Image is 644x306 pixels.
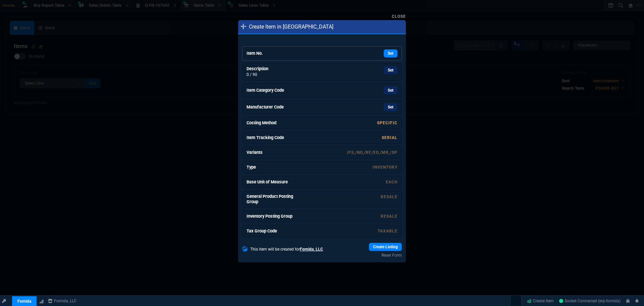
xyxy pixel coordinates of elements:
h6: Costing Method [247,120,297,126]
h6: Inventory Posting Group [247,214,297,219]
h6: Variants [247,150,297,155]
a: Specific [377,121,397,125]
h6: Manufacturer Code [247,104,297,110]
h6: Item Tracking Code [247,135,297,140]
h6: Description [247,66,297,72]
a: msbcCompanyName [46,298,78,304]
h6: Type [247,165,297,170]
a: Set [384,86,397,94]
h6: Base Unit of Measure [247,179,297,185]
a: Create Item [524,296,556,306]
span: Socket Connected (erp-fornida) [559,299,621,303]
a: Reset Form [369,252,402,258]
a: SERIAL [382,135,397,140]
div: Create Item in [GEOGRAPHIC_DATA] [238,20,406,34]
a: Set [384,103,397,111]
h6: General Product Posting Group [247,194,297,205]
h6: Item No. [247,51,297,56]
a: Set [384,66,397,74]
a: Set [384,49,397,57]
h6: Item Category Code [247,88,297,93]
p: 0 / 90 [247,72,297,78]
a: GWT8fROB_g92W37tAACR [559,298,621,304]
p: This item will be created for [250,246,323,252]
a: Close [392,14,406,19]
span: Fornida, LLC [300,247,323,252]
h6: Tax Group Code [247,228,297,234]
a: Create Listing [369,243,402,251]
